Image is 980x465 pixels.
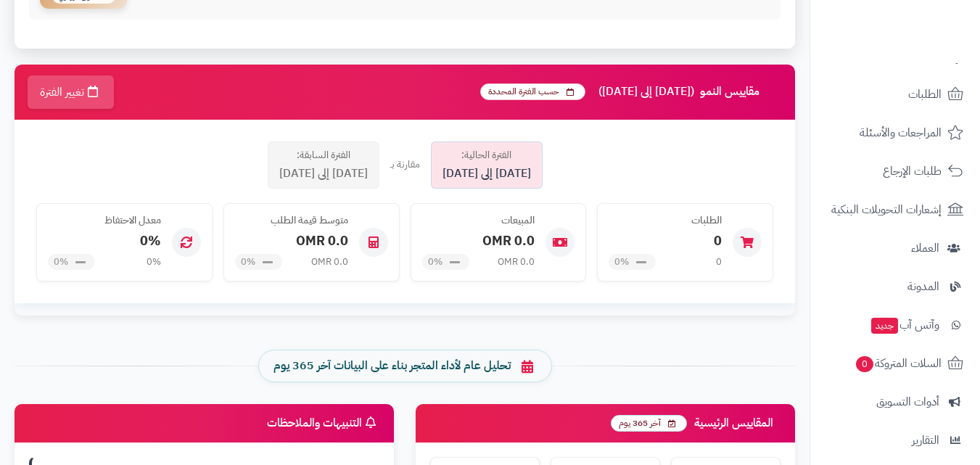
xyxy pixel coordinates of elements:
div: 0.0 OMR [311,255,348,269]
span: 0% [614,255,629,269]
div: 0.0 OMR [235,231,348,250]
a: طلبات الإرجاع [819,154,971,189]
img: logo-2.png [881,16,966,46]
span: [DATE] إلى [DATE] [442,165,531,182]
span: تحليل عام لأداء المتجر بناء على البيانات آخر 365 يوم [273,358,511,374]
span: 0% [428,255,442,269]
a: المدونة [819,269,971,304]
span: الفترة السابقة: [297,148,350,162]
span: المدونة [907,276,939,297]
a: العملاء [819,231,971,266]
span: جديد [871,318,898,334]
a: المراجعات والأسئلة [819,115,971,150]
span: 0% [241,255,255,269]
div: 0% [147,255,161,269]
a: التقارير [819,423,971,458]
h3: مقاييس النمو [480,83,784,100]
div: مقارنة بـ [390,157,420,172]
span: طلبات الإرجاع [883,161,942,181]
h4: المبيعات [422,215,535,226]
span: المراجعات والأسئلة [860,123,942,143]
span: التقارير [912,430,939,450]
span: الطلبات [908,84,942,104]
span: العملاء [911,238,939,258]
h4: الطلبات [609,215,722,226]
span: وآتس آب [870,315,939,335]
a: أدوات التسويق [819,384,971,419]
span: السلات المتروكة [855,353,942,374]
div: 0 [609,231,722,250]
span: آخر 365 يوم [611,415,687,432]
button: تغيير الفترة [28,75,114,109]
span: حسب الفترة المحددة [480,83,585,100]
h4: معدل الاحتفاظ [48,215,161,226]
span: الفترة الحالية: [461,148,511,162]
span: [DATE] إلى [DATE] [279,165,368,182]
div: 0.0 OMR [498,255,535,269]
a: وآتس آبجديد [819,308,971,342]
a: إشعارات التحويلات البنكية [819,192,971,227]
span: إشعارات التحويلات البنكية [831,199,942,220]
div: 0 [716,255,722,269]
span: أدوات التسويق [876,392,939,412]
h3: المقاييس الرئيسية [611,415,781,432]
span: 0 [855,355,874,373]
a: السلات المتروكة0 [819,346,971,381]
span: 0% [54,255,68,269]
div: 0.0 OMR [422,231,535,250]
span: ([DATE] إلى [DATE]) [598,86,694,99]
h4: متوسط قيمة الطلب [235,215,348,226]
h3: التنبيهات والملاحظات [267,416,379,430]
a: الطلبات [819,77,971,112]
div: 0% [48,231,161,250]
